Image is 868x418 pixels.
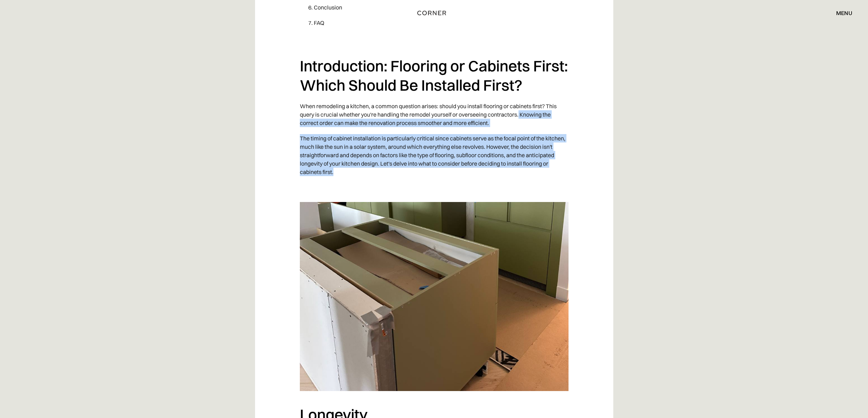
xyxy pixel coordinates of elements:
p: ‍ [300,34,569,49]
p: The timing of cabinet installation is particularly critical since cabinets serve as the focal poi... [300,131,569,180]
p: When remodeling a kitchen, a common question arises: should you install flooring or cabinets firs... [300,98,569,131]
div: menu [836,10,852,16]
h2: Introduction: Flooring or Cabinets First: Which Should Be Installed First? [300,56,569,95]
div: menu [829,7,852,19]
a: home [403,8,465,18]
p: ‍ [300,180,569,195]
